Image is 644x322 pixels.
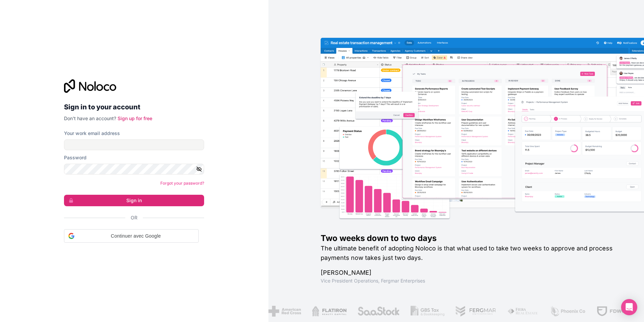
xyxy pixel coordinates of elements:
[263,306,296,317] img: /assets/american-red-cross-BAupjrZR.png
[64,130,120,137] label: Your work email address
[64,164,204,175] input: Password
[64,229,199,243] div: Continuer avec Google
[321,268,622,277] h1: [PERSON_NAME]
[592,306,631,317] img: /assets/fdworks-Bi04fVtw.png
[353,306,395,317] img: /assets/saastock-C6Zbiodz.png
[502,306,534,317] img: /assets/fiera-fwj2N5v4.png
[321,233,622,244] h1: Two weeks down to two days
[64,101,204,113] h2: Sign in to your account
[64,139,204,150] input: Email address
[64,154,87,161] label: Password
[451,306,492,317] img: /assets/fergmar-CudnrXN5.png
[64,115,116,121] span: Don't have an account?
[160,181,204,186] a: Forgot your password?
[545,306,581,317] img: /assets/phoenix-BREaitsQ.png
[307,306,342,317] img: /assets/flatiron-C8eUkumj.png
[321,277,622,284] h1: Vice President Operations , Fergmar Enterprises
[64,195,204,206] button: Sign in
[131,214,137,221] span: Or
[77,233,194,240] span: Continuer avec Google
[621,299,637,315] div: Open Intercom Messenger
[406,306,440,317] img: /assets/gbstax-C-GtDUiK.png
[118,115,152,121] a: Sign up for free
[321,244,622,263] h2: The ultimate benefit of adopting Noloco is that what used to take two weeks to approve and proces...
